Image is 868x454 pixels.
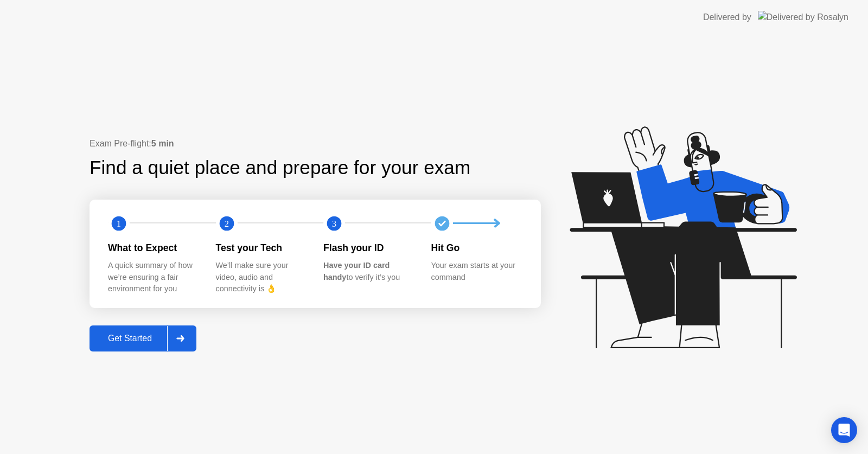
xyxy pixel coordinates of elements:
div: Flash your ID [323,241,414,255]
div: Delivered by [703,11,751,24]
div: Your exam starts at your command [431,260,522,283]
div: What to Expect [108,241,199,255]
div: Get Started [93,334,167,343]
div: We’ll make sure your video, audio and connectivity is 👌 [216,260,307,295]
div: Hit Go [431,241,522,255]
text: 1 [117,218,121,228]
text: 2 [224,218,228,228]
div: Test your Tech [216,241,307,255]
div: to verify it’s you [323,260,414,283]
div: Find a quiet place and prepare for your exam [90,154,472,182]
div: Exam Pre-flight: [90,137,541,150]
div: A quick summary of how we’re ensuring a fair environment for you [108,260,199,295]
div: Open Intercom Messenger [831,417,857,443]
b: Have your ID card handy [323,261,390,282]
img: Delivered by Rosalyn [758,11,848,23]
button: Get Started [90,325,196,351]
b: 5 min [151,139,174,148]
text: 3 [332,218,336,228]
